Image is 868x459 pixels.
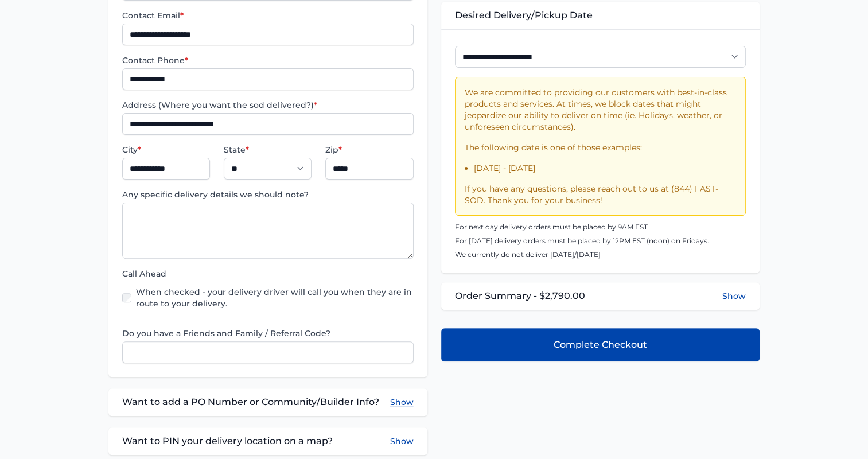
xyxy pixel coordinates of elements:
[390,434,414,448] button: Show
[122,328,413,339] label: Do you have a Friends and Family / Referral Code?
[122,144,210,155] label: City
[136,286,413,309] label: When checked - your delivery driver will call you when they are in route to your delivery.
[441,328,760,361] button: Complete Checkout
[224,144,312,155] label: State
[455,289,585,303] span: Order Summary - $2,790.00
[441,2,760,29] div: Desired Delivery/Pickup Date
[465,87,736,133] p: We are committed to providing our customers with best-in-class products and services. At times, w...
[455,250,746,259] p: We currently do not deliver [DATE]/[DATE]
[455,223,746,232] p: For next day delivery orders must be placed by 9AM EST
[122,189,413,200] label: Any specific delivery details we should note?
[122,268,413,279] label: Call Ahead
[722,290,746,302] button: Show
[122,55,413,66] label: Contact Phone
[554,338,647,352] span: Complete Checkout
[474,162,736,174] li: [DATE] - [DATE]
[122,395,379,409] span: Want to add a PO Number or Community/Builder Info?
[122,10,413,21] label: Contact Email
[122,99,413,111] label: Address (Where you want the sod delivered?)
[465,183,736,206] p: If you have any questions, please reach out to us at (844) FAST-SOD. Thank you for your business!
[455,236,746,246] p: For [DATE] delivery orders must be placed by 12PM EST (noon) on Fridays.
[390,395,414,409] button: Show
[325,144,413,155] label: Zip
[465,142,736,153] p: The following date is one of those examples:
[122,434,333,448] span: Want to PIN your delivery location on a map?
